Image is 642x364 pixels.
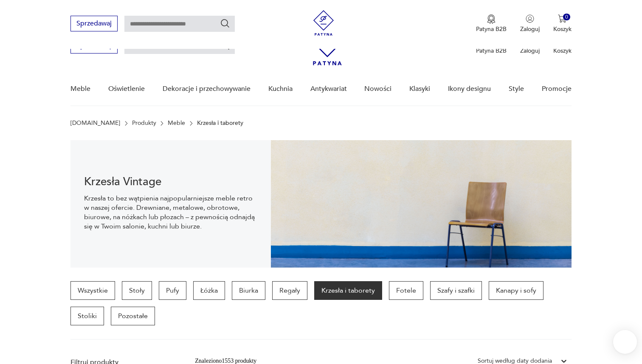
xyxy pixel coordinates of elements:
[563,14,570,21] div: 0
[168,120,185,127] a: Meble
[487,14,496,24] img: Ikona medalu
[520,47,540,55] p: Zaloguj
[476,25,507,33] p: Patyna B2B
[476,14,507,33] a: Ikona medaluPatyna B2B
[132,120,156,127] a: Produkty
[476,14,507,33] button: Patyna B2B
[111,307,155,325] a: Pozostałe
[476,47,507,55] p: Patyna B2B
[159,281,186,300] a: Pufy
[70,21,118,27] a: Sprzedawaj
[542,73,572,105] a: Promocje
[364,73,391,105] a: Nowości
[70,73,90,105] a: Meble
[122,281,152,300] a: Stoły
[553,47,572,55] p: Koszyk
[108,73,145,105] a: Oświetlenie
[520,25,540,33] p: Zaloguj
[553,25,572,33] p: Koszyk
[163,73,251,105] a: Dekoracje i przechowywanie
[70,16,118,31] button: Sprzedawaj
[70,43,118,49] a: Sprzedawaj
[509,73,524,105] a: Style
[520,14,540,33] button: Zaloguj
[526,14,534,23] img: Ikonka użytkownika
[232,281,265,300] a: Biurka
[430,281,482,300] a: Szafy i szafki
[70,120,120,127] a: [DOMAIN_NAME]
[70,281,115,300] a: Wszystkie
[613,330,637,354] iframe: Smartsupp widget button
[272,281,307,300] a: Regały
[84,194,257,231] p: Krzesła to bez wątpienia najpopularniejsze meble retro w naszej ofercie. Drewniane, metalowe, obr...
[489,281,543,300] a: Kanapy i sofy
[220,18,230,28] button: Szukaj
[271,140,572,268] img: bc88ca9a7f9d98aff7d4658ec262dcea.jpg
[84,177,257,187] h1: Krzesła Vintage
[193,281,225,300] a: Łóżka
[314,281,382,300] a: Krzesła i taborety
[310,73,347,105] a: Antykwariat
[311,10,336,36] img: Patyna - sklep z meblami i dekoracjami vintage
[558,14,566,23] img: Ikona koszyka
[389,281,423,300] a: Fotele
[448,73,491,105] a: Ikony designu
[553,14,572,33] button: 0Koszyk
[70,307,104,325] a: Stoliki
[197,120,243,127] p: Krzesła i taborety
[268,73,293,105] a: Kuchnia
[409,73,430,105] a: Klasyki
